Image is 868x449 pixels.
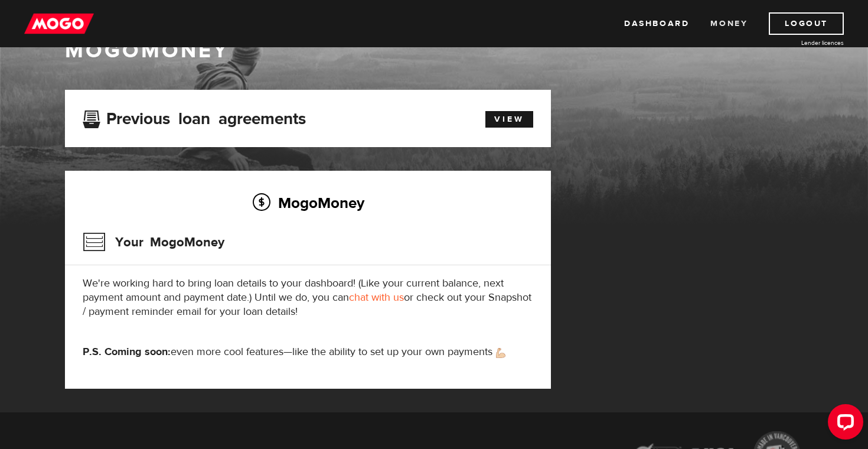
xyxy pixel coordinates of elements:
[24,12,94,35] img: mogo_logo-11ee424be714fa7cbb0f0f49df9e16ec.png
[496,348,505,358] img: strong arm emoji
[83,227,224,258] h3: Your MogoMoney
[83,276,533,319] p: We're working hard to bring loan details to your dashboard! (Like your current balance, next paym...
[755,38,844,47] a: Lender licences
[818,399,868,449] iframe: LiveChat chat widget
[83,190,533,215] h2: MogoMoney
[83,345,171,359] strong: P.S. Coming soon:
[624,12,689,35] a: Dashboard
[83,109,306,125] h3: Previous loan agreements
[769,12,844,35] a: Logout
[485,111,533,128] a: View
[65,38,803,63] h1: MogoMoney
[83,345,533,359] p: even more cool features—like the ability to set up your own payments
[349,291,404,304] a: chat with us
[710,12,748,35] a: Money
